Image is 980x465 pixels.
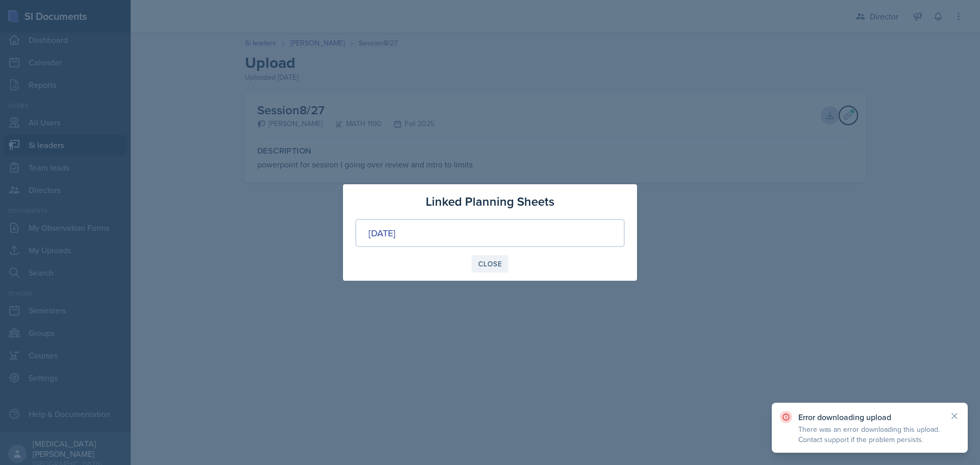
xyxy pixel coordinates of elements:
button: Close [472,255,508,273]
div: [DATE] [369,226,396,240]
h3: Linked Planning Sheets [426,192,554,211]
p: There was an error downloading this upload. Contact support if the problem persists. [798,424,941,445]
p: Error downloading upload [798,412,941,422]
div: Close [478,260,502,268]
